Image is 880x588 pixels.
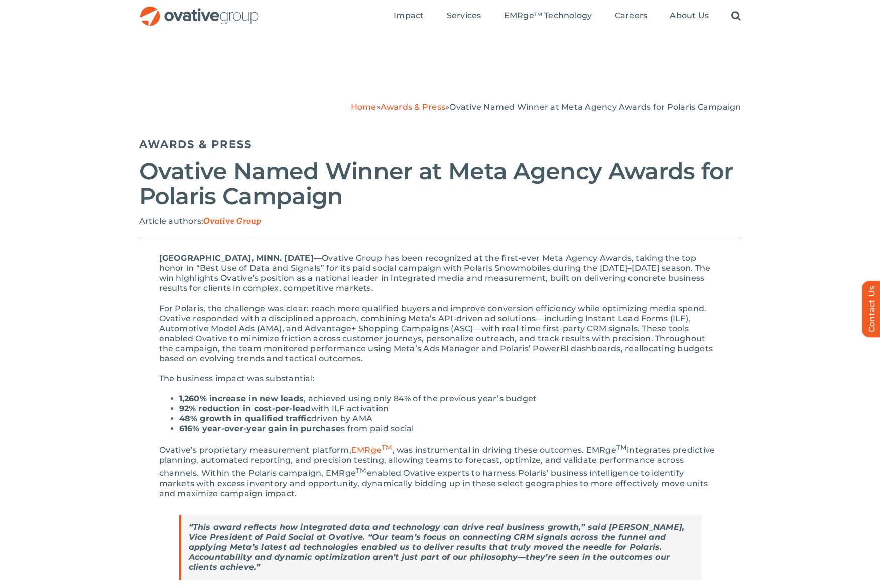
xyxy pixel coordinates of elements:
[381,102,445,112] a: Awards & Press
[356,466,366,474] sup: TM
[615,11,648,21] span: Careers
[351,445,393,455] a: EMRgeTM
[351,102,376,112] a: Home
[179,394,721,404] li: , achieved using only 84% of the previous year’s budget
[179,424,721,434] li: s from paid social
[394,11,424,22] a: Impact
[159,374,721,384] p: The business impact was substantial:
[159,253,721,293] p: Ovative Group has been recognized at the first-ever Meta Agency Awards, taking the top honor in “...
[159,253,314,263] span: [GEOGRAPHIC_DATA], MINN. [DATE]
[179,404,311,413] strong: 92% reduction in cost-per-lead
[504,11,592,21] span: EMRge™ Technology
[616,443,627,451] sup: TM
[159,304,721,364] p: For Polaris, the challenge was clear: reach more qualified buyers and improve conversion efficien...
[139,5,260,15] a: OG_Full_horizontal_RGB
[731,11,741,22] a: Search
[351,102,741,112] span: » »
[203,217,261,226] span: Ovative Group
[449,102,741,112] span: Ovative Named Winner at Meta Agency Awards for Polaris Campaign
[139,159,741,209] h2: Ovative Named Winner at Meta Agency Awards for Polaris Campaign
[615,11,648,22] a: Careers
[670,11,709,21] span: About Us
[394,11,424,21] span: Impact
[179,414,721,424] li: driven by AMA
[447,11,481,22] a: Services
[159,442,721,499] p: Ovative’s proprietary measurement platform, , was instrumental in driving these outcomes. EMRge i...
[447,11,481,21] span: Services
[314,253,322,263] span: —
[670,11,709,22] a: About Us
[382,443,392,451] sup: TM
[179,404,721,414] li: with ILF activation
[179,394,304,403] strong: 1,260% increase in new leads
[189,522,685,572] strong: “This award reflects how integrated data and technology can drive real business growth,” said [PE...
[139,138,252,151] a: Awards & Press
[179,414,311,423] strong: 48% growth in qualified traffic
[504,11,592,22] a: EMRge™ Technology
[179,424,341,433] strong: 616% year-over-year gain in purchase
[139,216,741,227] p: Article authors:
